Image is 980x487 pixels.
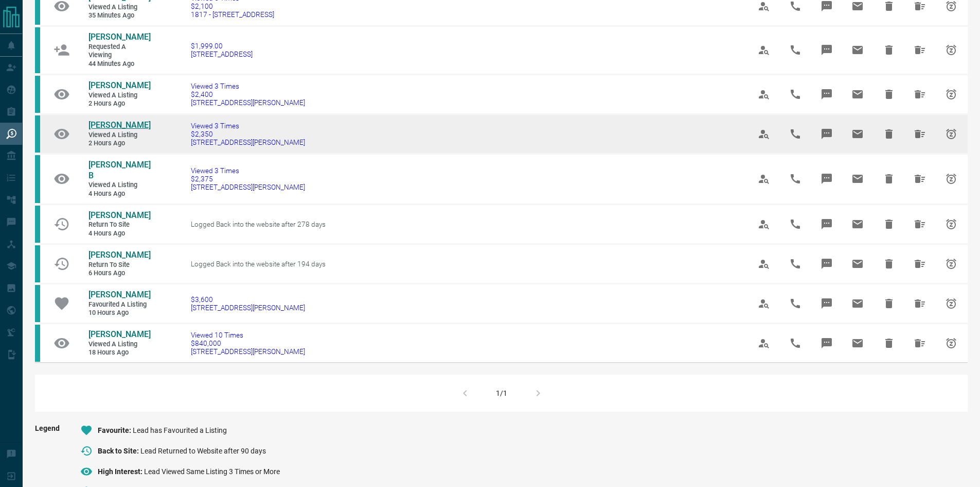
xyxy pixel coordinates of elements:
span: View Profile [752,291,776,316]
span: View Profile [752,38,776,62]
span: $840,000 [191,339,305,347]
span: Lead Viewed Same Listing 3 Times or More [144,467,280,476]
span: [STREET_ADDRESS] [191,50,253,58]
span: Message [814,82,839,107]
span: Hide All from Abin Pradhananga [907,38,932,62]
span: Snooze [939,212,964,237]
span: 4 hours ago [88,190,150,198]
span: Snooze [939,166,964,191]
span: Message [814,251,839,276]
span: 1817 - [STREET_ADDRESS] [191,10,274,19]
span: $2,375 [191,175,305,183]
div: 1/1 [496,389,507,397]
span: Viewed 10 Times [191,331,305,339]
span: Hide [877,82,901,107]
div: condos.ca [35,27,40,73]
div: condos.ca [35,206,40,243]
span: Snooze [939,331,964,356]
span: Email [845,38,870,62]
a: [PERSON_NAME] [88,290,150,300]
span: Message [814,331,839,356]
a: Viewed 3 Times$2,375[STREET_ADDRESS][PERSON_NAME] [191,166,305,191]
span: Email [845,291,870,316]
span: Email [845,212,870,237]
span: Hide [877,291,901,316]
span: Hide [877,251,901,276]
a: [PERSON_NAME] [88,80,150,91]
span: Viewed a Listing [88,91,150,100]
span: Call [783,251,808,276]
span: [PERSON_NAME] [88,32,151,42]
span: $2,100 [191,2,274,10]
span: Viewed 3 Times [191,82,305,90]
span: $1,999.00 [191,42,253,50]
span: Message [814,291,839,316]
span: [PERSON_NAME] [88,80,151,90]
span: Hide All from Lorenzo Carey Jr. [907,82,932,107]
span: [STREET_ADDRESS][PERSON_NAME] [191,347,305,356]
span: View Profile [752,166,776,191]
span: [STREET_ADDRESS][PERSON_NAME] [191,304,305,312]
span: Email [845,251,870,276]
span: View Profile [752,212,776,237]
a: $3,600[STREET_ADDRESS][PERSON_NAME] [191,295,305,312]
span: Message [814,166,839,191]
span: [PERSON_NAME] [88,210,151,220]
div: condos.ca [35,245,40,282]
span: Hide [877,331,901,356]
span: [PERSON_NAME] [88,120,151,130]
span: Snooze [939,251,964,276]
span: Hide All from Katy Chu [907,212,932,237]
span: $2,350 [191,130,305,138]
span: Email [845,166,870,191]
span: Call [783,122,808,146]
span: Snooze [939,38,964,62]
span: [STREET_ADDRESS][PERSON_NAME] [191,183,305,191]
span: Call [783,166,808,191]
span: [PERSON_NAME] B [88,160,151,180]
a: [PERSON_NAME] B [88,160,150,181]
a: Viewed 3 Times$2,350[STREET_ADDRESS][PERSON_NAME] [191,122,305,146]
div: condos.ca [35,76,40,113]
span: View Profile [752,331,776,356]
span: View Profile [752,82,776,107]
span: $3,600 [191,295,305,304]
span: Hide All from Syed Waseq [907,291,932,316]
span: 4 hours ago [88,229,150,238]
span: Hide [877,38,901,62]
span: Email [845,331,870,356]
span: Message [814,122,839,146]
span: Email [845,82,870,107]
span: View Profile [752,122,776,146]
span: Logged Back into the website after 194 days [191,260,326,268]
span: Hide All from Lorenzo Carey Jr. [907,331,932,356]
a: Viewed 3 Times$2,400[STREET_ADDRESS][PERSON_NAME] [191,82,305,107]
span: Call [783,212,808,237]
a: Viewed 10 Times$840,000[STREET_ADDRESS][PERSON_NAME] [191,331,305,356]
span: 35 minutes ago [88,11,150,20]
span: View Profile [752,251,776,276]
a: [PERSON_NAME] [88,250,150,261]
span: High Interest [98,467,144,476]
span: Favourited a Listing [88,300,150,309]
span: Requested a Viewing [88,43,150,60]
span: Email [845,122,870,146]
a: [PERSON_NAME] [88,210,150,221]
span: 6 hours ago [88,269,150,278]
span: Message [814,38,839,62]
span: Viewed a Listing [88,181,150,190]
span: Back to Site [98,447,140,455]
span: Snooze [939,82,964,107]
span: Message [814,212,839,237]
span: 18 hours ago [88,348,150,357]
span: $2,400 [191,90,305,98]
span: Viewed 3 Times [191,166,305,175]
span: [STREET_ADDRESS][PERSON_NAME] [191,98,305,107]
span: Hide All from Akhil B [907,166,932,191]
span: Viewed a Listing [88,131,150,140]
span: Viewed 3 Times [191,122,305,130]
span: Return to Site [88,261,150,270]
span: Logged Back into the website after 278 days [191,220,326,228]
span: Lead has Favourited a Listing [133,426,227,434]
span: [PERSON_NAME] [88,329,151,339]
